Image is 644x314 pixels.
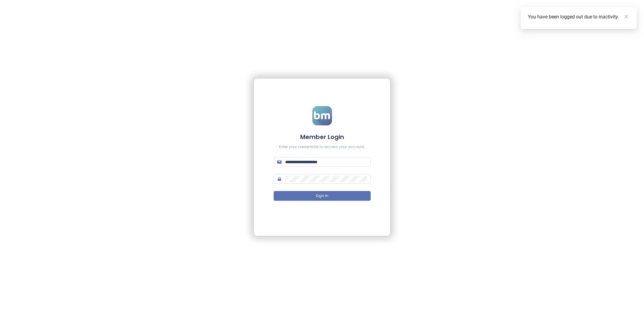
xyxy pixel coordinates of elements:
[316,193,328,199] span: Sign In
[274,144,371,150] div: Enter your credentials to access your account.
[274,133,371,141] h4: Member Login
[312,106,332,125] img: logo
[274,191,371,201] button: Sign In
[624,15,628,19] span: close
[528,13,629,21] div: You have been logged out due to inactivity.
[277,160,281,164] span: mail
[277,177,281,181] span: lock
